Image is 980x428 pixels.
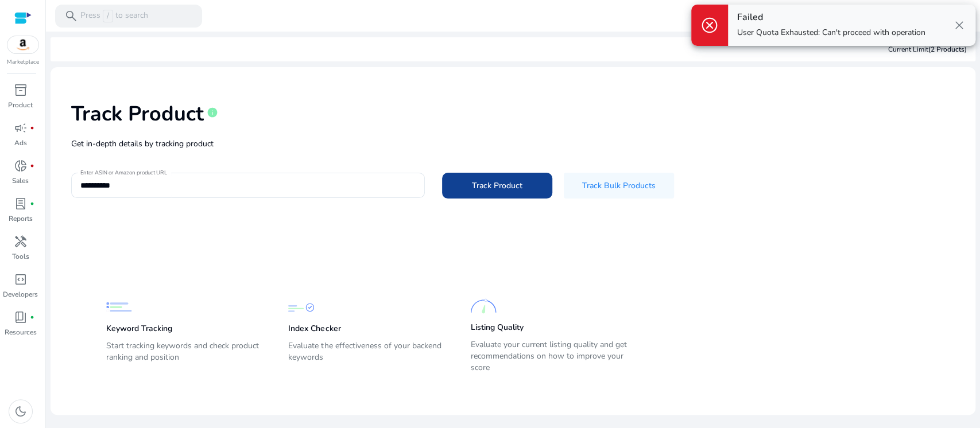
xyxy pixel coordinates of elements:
[737,27,925,38] p: User Quota Exhausted: Can't proceed with operation
[471,293,497,319] img: Listing Quality
[8,100,33,110] p: Product
[14,83,28,97] span: inventory_2
[14,310,28,324] span: book_4
[71,138,955,150] p: Get in-depth details by tracking product
[288,323,340,334] p: Index Checker
[3,289,38,299] p: Developers
[71,102,204,126] h1: Track Product
[471,322,524,333] p: Listing Quality
[471,339,630,373] p: Evaluate your current listing quality and get recommendations on how to improve your score
[30,164,34,168] span: fiber_manual_record
[14,273,28,286] span: code_blocks
[30,126,34,130] span: fiber_manual_record
[106,323,172,334] p: Keyword Tracking
[12,176,29,186] p: Sales
[564,173,674,199] button: Track Bulk Products
[14,197,28,211] span: lab_profile
[14,159,28,173] span: donut_small
[14,235,28,248] span: handyman
[12,251,29,262] p: Tools
[207,107,218,118] span: info
[64,9,78,23] span: search
[30,315,34,320] span: fiber_manual_record
[7,58,39,67] p: Marketplace
[14,138,27,148] p: Ads
[9,213,33,224] p: Reports
[14,404,28,418] span: dark_mode
[106,294,132,320] img: Keyword Tracking
[5,327,37,337] p: Resources
[7,36,38,53] img: amazon.svg
[288,340,447,372] p: Evaluate the effectiveness of your backend keywords
[103,10,113,22] span: /
[288,294,314,320] img: Index Checker
[952,18,966,32] span: close
[80,169,167,177] mat-label: Enter ASIN or Amazon product URL
[106,340,265,372] p: Start tracking keywords and check product ranking and position
[582,180,656,192] span: Track Bulk Products
[80,10,148,22] p: Press to search
[442,173,552,199] button: Track Product
[472,180,522,192] span: Track Product
[30,201,34,206] span: fiber_manual_record
[14,121,28,135] span: campaign
[737,12,925,23] h4: Failed
[700,16,719,34] span: cancel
